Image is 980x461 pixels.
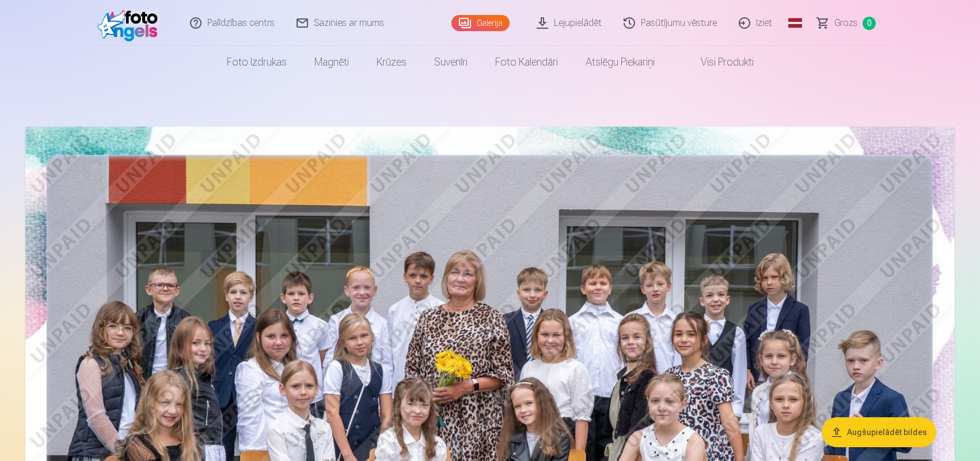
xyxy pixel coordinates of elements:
a: Krūzes [363,46,420,78]
a: Atslēgu piekariņi [572,46,668,78]
a: Galerija [451,15,510,31]
a: Foto kalendāri [481,46,572,78]
a: Foto izdrukas [213,46,301,78]
button: Augšupielādēt bildes [822,417,936,447]
img: /fa3 [97,5,164,41]
span: 0 [863,17,876,30]
a: Magnēti [301,46,363,78]
a: Visi produkti [668,46,768,78]
span: Grozs [834,16,858,30]
a: Suvenīri [420,46,481,78]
